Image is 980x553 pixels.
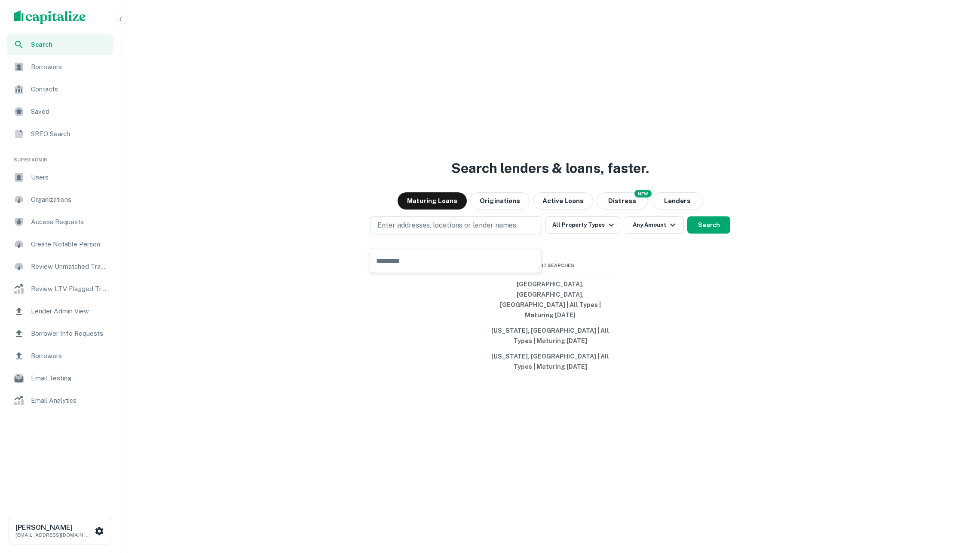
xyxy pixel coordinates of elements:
span: Email Testing [31,373,108,383]
span: Users [31,172,108,182]
iframe: Chat Widget [937,484,980,526]
li: Super Admin [7,146,113,167]
span: Contacts [31,84,108,94]
span: Review LTV Flagged Transactions [31,284,108,294]
span: Borrowers [31,351,108,361]
button: Any Amount [624,216,684,234]
h6: [PERSON_NAME] [15,524,93,531]
span: Borrowers [31,62,108,72]
span: Recent Searches [486,262,615,269]
button: [PERSON_NAME][EMAIL_ADDRESS][DOMAIN_NAME] [9,518,111,544]
button: All Property Types [545,216,620,234]
a: SREO Search [7,124,113,144]
span: Create Notable Person [31,239,108,249]
div: NEW [634,190,652,197]
a: Search [7,34,113,55]
span: Search [31,40,108,49]
span: SREO Search [31,129,108,139]
img: capitalize-logo.png [14,10,86,24]
button: [GEOGRAPHIC_DATA], [GEOGRAPHIC_DATA], [GEOGRAPHIC_DATA] | All Types | Maturing [DATE] [486,276,615,323]
button: Originations [470,192,530,210]
p: [EMAIL_ADDRESS][DOMAIN_NAME] [15,531,93,539]
span: Saved [31,106,108,117]
a: Email Analytics [7,390,113,411]
h3: Search lenders & loans, faster. [451,158,649,179]
a: Borrowers [7,57,113,77]
a: Review LTV Flagged Transactions [7,279,113,299]
button: Search [687,216,730,234]
a: Contacts [7,79,113,100]
button: Active Loans [533,192,593,210]
button: [US_STATE], [GEOGRAPHIC_DATA] | All Types | Maturing [DATE] [486,323,615,349]
span: Lender Admin View [31,306,108,316]
a: Organizations [7,189,113,210]
span: Organizations [31,194,108,205]
button: [US_STATE], [GEOGRAPHIC_DATA] | All Types | Maturing [DATE] [486,349,615,374]
span: Email Analytics [31,395,108,406]
a: Access Requests [7,212,113,232]
a: Saved [7,101,113,122]
a: Users [7,167,113,188]
a: Email Testing [7,368,113,389]
button: Maturing Loans [398,192,467,210]
p: Enter addresses, locations or lender names [377,220,516,231]
a: Borrower Info Requests [7,323,113,344]
a: Lender Admin View [7,301,113,322]
button: Search distressed loans with lien and other non-mortgage details. [597,192,648,210]
a: Borrowers [7,346,113,366]
span: Review Unmatched Transactions [31,261,108,272]
button: Lenders [652,192,703,210]
a: Review Unmatched Transactions [7,256,113,277]
span: Access Requests [31,217,108,227]
span: Borrower Info Requests [31,328,108,339]
button: Enter addresses, locations or lender names [370,216,542,234]
a: Create Notable Person [7,234,113,255]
